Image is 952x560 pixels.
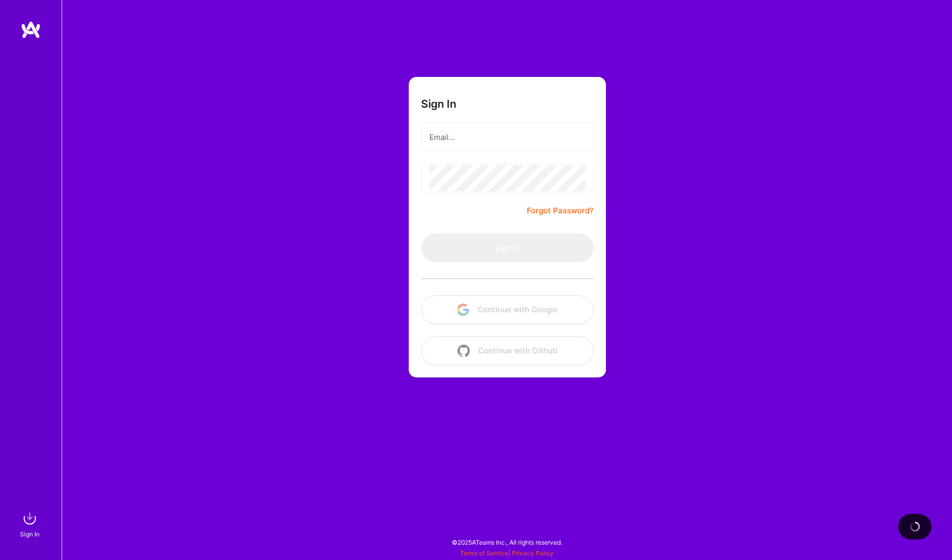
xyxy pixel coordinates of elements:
button: Sign In [421,233,594,262]
button: Continue with Google [421,295,594,324]
img: sign in [20,508,40,529]
div: Sign In [20,529,40,539]
input: Email... [429,124,585,150]
a: Privacy Policy [512,549,554,557]
img: icon [457,304,469,316]
span: | [460,549,554,557]
h3: Sign In [421,97,456,110]
img: logo [21,21,41,39]
img: icon [458,345,470,357]
a: Forgot Password? [527,205,594,217]
button: Continue with Github [421,336,594,365]
a: Terms of Service [460,549,508,557]
img: loading [909,521,921,532]
a: sign inSign In [22,508,40,539]
div: © 2025 ATeams Inc., All rights reserved. [62,529,952,555]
